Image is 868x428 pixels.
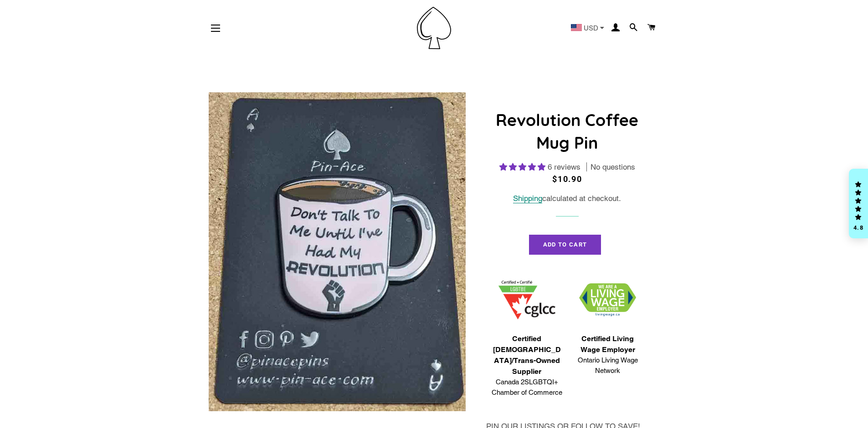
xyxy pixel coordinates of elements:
button: Add to Cart [529,235,601,255]
a: Shipping [513,194,542,203]
div: calculated at checkout. [486,192,648,205]
img: 1706832627.png [579,283,636,317]
img: Revolution Coffee Mug Pin - Pin-Ace [209,92,466,411]
span: 4.83 stars [499,162,548,171]
span: USD [584,25,598,31]
span: Ontario Living Wage Network [572,355,644,376]
span: Add to Cart [543,241,587,248]
span: No questions [591,162,635,173]
div: Click to open Judge.me floating reviews tab [849,169,868,239]
span: Certified [DEMOGRAPHIC_DATA]/Trans-Owned Supplier [491,333,563,377]
div: 4.8 [853,225,864,231]
span: Certified Living Wage Employer [572,333,644,355]
h1: Revolution Coffee Mug Pin [486,109,648,155]
img: 1705457225.png [498,281,555,319]
span: 6 reviews [548,162,580,171]
span: $10.90 [552,174,582,184]
span: Canada 2SLGBTQI+ Chamber of Commerce [491,377,563,398]
img: Pin-Ace [417,7,451,49]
